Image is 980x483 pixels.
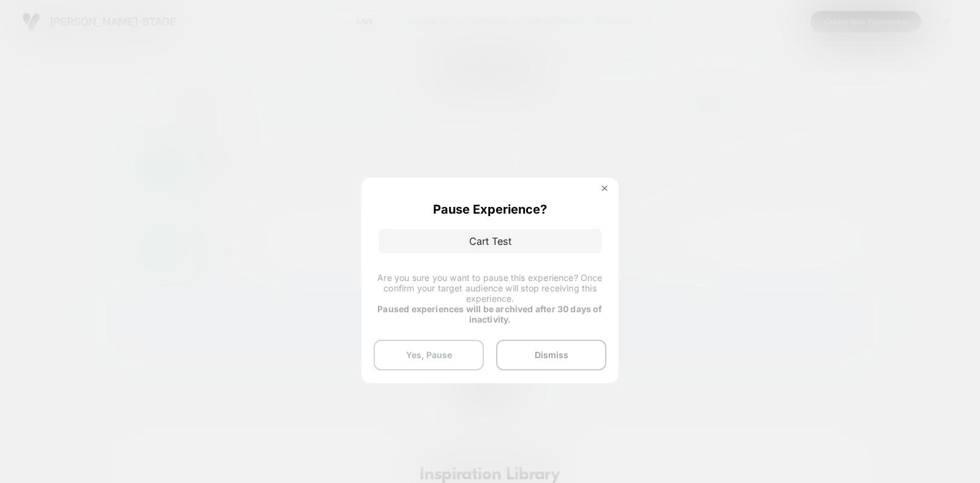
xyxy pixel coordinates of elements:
span: Are you sure you want to pause this experience? Once confirm your target audience will stop recei... [377,272,602,304]
strong: Paused experiences will be archived after 30 days of inactivity. [377,304,602,324]
p: Cart Test [379,229,601,253]
button: Dismiss [496,340,606,370]
p: Pause Experience? [433,202,547,217]
button: Yes, Pause [374,340,484,370]
img: close [601,185,608,192]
